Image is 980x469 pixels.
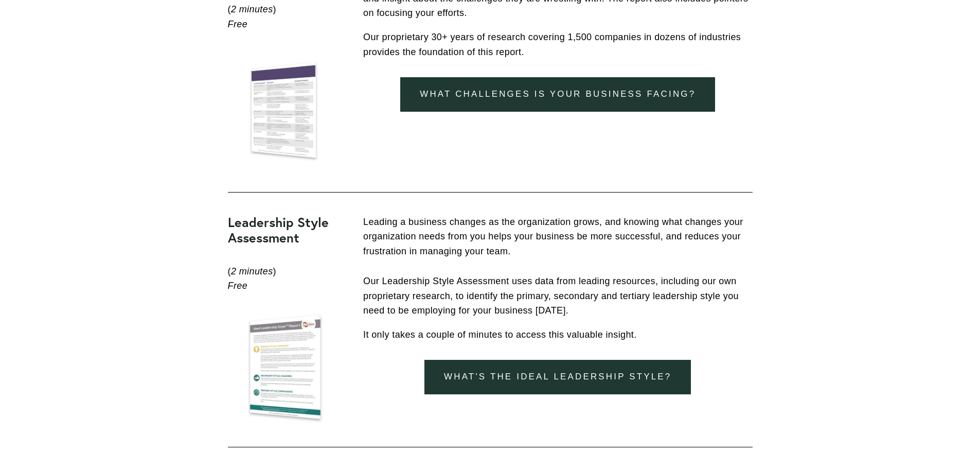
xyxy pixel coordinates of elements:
em: Free [228,281,248,291]
p: Leading a business changes as the organization grows, and knowing what changes your organization ... [363,215,753,319]
em: Free [228,19,248,29]
p: ( ) [228,264,346,294]
a: What Challenges is your business facing? [400,77,715,112]
p: ( ) [228,2,346,32]
p: It only takes a couple of minutes to access this valuable insight. [363,327,753,342]
em: 2 minutes [231,266,273,276]
p: Our proprietary 30+ years of research covering 1,500 companies in dozens of industries provides t... [363,30,753,60]
a: What's the ideal leadership style? [424,360,691,394]
strong: Leadership Style Assessment [228,214,332,246]
em: 2 minutes [231,4,273,14]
